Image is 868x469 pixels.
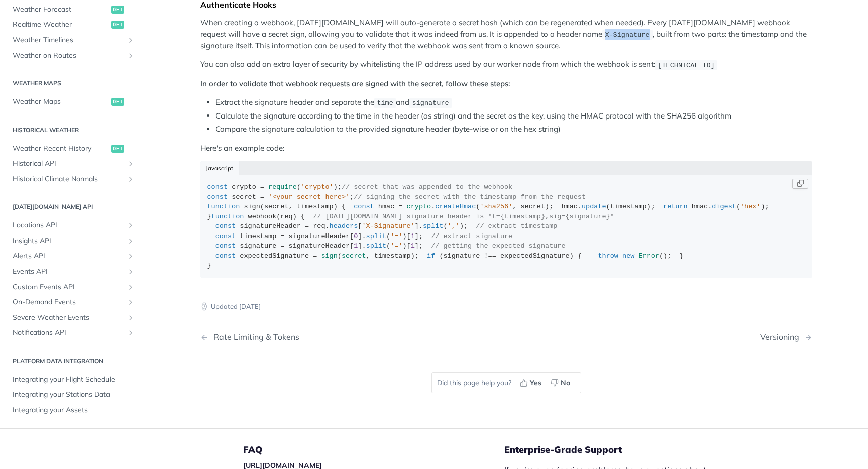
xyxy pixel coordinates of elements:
[200,59,812,70] p: You can also add an extra layer of security by whitelisting the IP address used by our worker nod...
[366,232,387,240] span: split
[13,405,135,415] span: Integrating your Assets
[200,302,812,312] p: Updated [DATE]
[268,193,350,201] span: '<your secret here>'
[215,124,812,135] li: Compare the signature calculation to the provided signature header (byte-wise or on the hex string)
[342,252,366,260] span: secret
[342,183,512,191] span: // secret that was appended to the webhook
[374,252,411,260] span: timestamp
[8,326,137,341] a: Notifications APIShow subpages for Notifications API
[500,252,570,260] span: expectedSignature
[313,222,325,230] span: req
[443,252,480,260] span: signature
[207,203,240,210] span: function
[111,6,124,14] span: get
[516,375,547,390] button: Yes
[289,232,350,240] span: signatureHeader
[354,203,374,210] span: const
[561,378,570,388] span: No
[127,175,135,183] button: Show subpages for Historical Climate Normals
[200,332,463,342] a: Previous Page: Rate Limiting & Tokens
[280,232,284,240] span: =
[8,249,137,264] a: Alerts APIShow subpages for Alerts API
[13,375,135,385] span: Integrating your Flight Schedule
[8,202,137,211] h2: [DATE][DOMAIN_NAME] API
[423,222,444,230] span: split
[622,252,634,260] span: new
[13,282,124,292] span: Custom Events API
[280,213,292,220] span: req
[8,141,137,156] a: Weather Recent Historyget
[215,110,812,122] li: Calculate the signature according to the time in the header (as string) and the secret as the key...
[8,233,137,249] a: Insights APIShow subpages for Insights API
[407,203,431,210] span: crypto
[127,253,135,261] button: Show subpages for Alerts API
[13,252,124,262] span: Alerts API
[200,143,812,154] p: Here's an example code:
[8,172,137,187] a: Historical Climate NormalsShow subpages for Historical Climate Normals
[8,48,137,63] a: Weather on RoutesShow subpages for Weather on Routes
[260,183,264,191] span: =
[240,232,276,240] span: timestamp
[431,242,565,250] span: // getting the expected signature
[390,232,402,240] span: '='
[13,51,124,61] span: Weather on Routes
[240,242,276,250] span: signature
[476,222,557,230] span: // extract timestamp
[243,444,504,456] h5: FAQ
[362,222,414,230] span: 'X-Signature'
[127,237,135,245] button: Show subpages for Insights API
[289,242,350,250] span: signatureHeader
[127,160,135,168] button: Show subpages for Historical API
[13,313,124,323] span: Severe Weather Events
[13,174,124,184] span: Historical Climate Normals
[313,213,614,220] span: // [DATE][DOMAIN_NAME] signature header is "t={timestamp},sig={signature}"
[13,220,124,230] span: Locations API
[8,2,137,17] a: Weather Forecastget
[244,203,260,210] span: sign
[504,444,739,456] h5: Enterprise-Grade Support
[692,203,708,210] span: hmac
[280,242,284,250] span: =
[427,252,435,260] span: if
[232,193,256,201] span: secret
[8,156,137,171] a: Historical APIShow subpages for Historical API
[127,268,135,276] button: Show subpages for Events API
[712,203,736,210] span: digest
[530,378,541,388] span: Yes
[313,252,317,260] span: =
[215,232,236,240] span: const
[207,183,228,191] span: const
[8,357,137,366] h2: Platform DATA integration
[321,252,337,260] span: sign
[215,252,236,260] span: const
[13,35,124,45] span: Weather Timelines
[520,203,545,210] span: secret
[8,218,137,233] a: Locations APIShow subpages for Locations API
[127,221,135,229] button: Show subpages for Locations API
[8,33,137,48] a: Weather TimelinesShow subpages for Weather Timelines
[398,203,402,210] span: =
[8,18,137,33] a: Realtime Weatherget
[127,314,135,322] button: Show subpages for Severe Weather Events
[13,159,124,169] span: Historical API
[330,222,358,230] span: headers
[610,203,647,210] span: timestamp
[598,252,618,260] span: throw
[13,297,124,307] span: On-Demand Events
[13,390,135,400] span: Integrating your Stations Data
[663,203,688,210] span: return
[8,126,137,135] h2: Historical Weather
[8,403,137,418] a: Integrating your Assets
[8,94,137,109] a: Weather Mapsget
[111,145,124,153] span: get
[582,203,606,210] span: update
[200,79,510,88] strong: In order to validate that webhook requests are signed with the secret, follow these steps:
[740,203,761,210] span: 'hex'
[13,267,124,277] span: Events API
[377,99,393,107] span: time
[215,242,236,250] span: const
[207,193,228,201] span: const
[390,242,402,250] span: '='
[264,203,289,210] span: secret
[638,252,659,260] span: Error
